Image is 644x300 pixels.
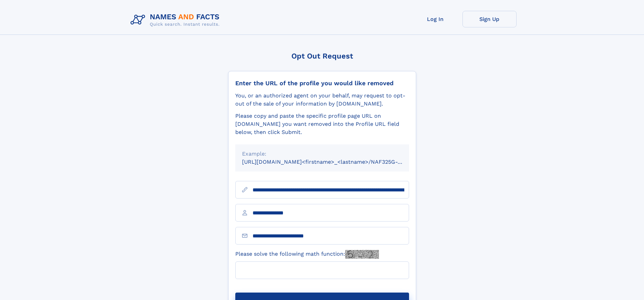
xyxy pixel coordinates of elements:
div: Opt Out Request [228,52,416,60]
img: Logo Names and Facts [128,11,225,29]
a: Log In [408,11,462,27]
a: Sign Up [462,11,517,27]
small: [URL][DOMAIN_NAME]<firstname>_<lastname>/NAF325G-xxxxxxxx [242,159,422,165]
div: Example: [242,150,402,158]
div: Please copy and paste the specific profile page URL on [DOMAIN_NAME] you want removed into the Pr... [235,112,409,136]
div: You, or an authorized agent on your behalf, may request to opt-out of the sale of your informatio... [235,92,409,108]
label: Please solve the following math function: [235,250,379,259]
div: Enter the URL of the profile you would like removed [235,79,409,87]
